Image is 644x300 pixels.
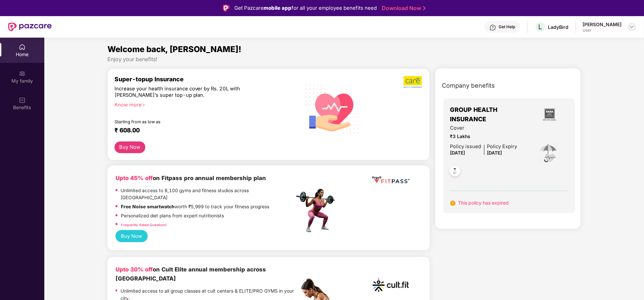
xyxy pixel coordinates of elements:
a: Frequently Asked Questions! [121,223,167,227]
div: LadyBird [548,24,569,30]
img: svg+xml;base64,PHN2ZyBpZD0iQmVuZWZpdHMiIHhtbG5zPSJodHRwOi8vd3d3LnczLm9yZy8yMDAwL3N2ZyIgd2lkdGg9Ij... [19,97,26,103]
span: right [142,103,145,107]
div: Get Pazcare for all your employee benefits need [234,4,377,12]
div: Increase your health insurance cover by Rs. 20L with [PERSON_NAME]’s super top-up plan. [114,86,265,99]
img: svg+xml;base64,PHN2ZyBpZD0iSG9tZSIgeG1sbnM9Imh0dHA6Ly93d3cudzMub3JnLzIwMDAvc3ZnIiB3aWR0aD0iMjAiIG... [19,44,26,50]
div: Policy issued [450,143,481,151]
span: L [539,23,542,31]
div: Starting from as low as [114,119,266,124]
img: Logo [223,5,230,11]
button: Buy Now [116,230,148,243]
b: Upto 30% off [116,266,153,273]
p: Personalized diet plans from expert nutritionists [121,212,224,220]
img: icon [538,142,559,164]
img: Stroke [423,5,426,12]
img: svg+xml;base64,PHN2ZyB3aWR0aD0iMjAiIGhlaWdodD0iMjAiIHZpZXdCb3g9IjAgMCAyMCAyMCIgZmlsbD0ibm9uZSIgeG... [19,70,26,77]
span: GROUP HEALTH INSURANCE [450,105,531,124]
div: Policy Expiry [487,143,517,151]
div: Enjoy your benefits! [107,56,581,63]
span: ₹3 Lakhs [450,133,517,140]
img: insurerLogo [541,105,559,124]
b: Upto 45% off [116,175,153,181]
p: Unlimited access to 8,100 gyms and fitness studios across [GEOGRAPHIC_DATA] [121,187,294,202]
div: Get Help [499,24,515,30]
span: Company benefits [442,81,495,90]
div: Know more [114,102,290,106]
span: This policy has expired [458,200,509,206]
img: fpp.png [294,187,341,234]
div: User [583,28,622,33]
img: svg+xml;base64,PHN2ZyBpZD0iRHJvcGRvd24tMzJ4MzIiIHhtbG5zPSJodHRwOi8vd3d3LnczLm9yZy8yMDAwL3N2ZyIgd2... [629,24,635,30]
b: on Cult Elite annual membership across [GEOGRAPHIC_DATA] [116,266,266,282]
img: svg+xml;base64,PHN2ZyB4bWxucz0iaHR0cDovL3d3dy53My5vcmcvMjAwMC9zdmciIHdpZHRoPSI0OC45NDMiIGhlaWdodD... [447,164,463,180]
span: Welcome back, [PERSON_NAME]! [107,44,242,54]
div: Super-topup Insurance [114,76,294,83]
b: on Fitpass pro annual membership plan [116,175,266,181]
img: svg+xml;base64,PHN2ZyB4bWxucz0iaHR0cDovL3d3dy53My5vcmcvMjAwMC9zdmciIHdpZHRoPSIxNiIgaGVpZ2h0PSIxNi... [450,201,456,206]
div: [PERSON_NAME] [583,21,622,28]
span: [DATE] [450,150,465,156]
img: svg+xml;base64,PHN2ZyBpZD0iSGVscC0zMngzMiIgeG1sbnM9Imh0dHA6Ly93d3cudzMub3JnLzIwMDAvc3ZnIiB3aWR0aD... [490,24,496,31]
img: b5dec4f62d2307b9de63beb79f102df3.png [404,76,423,88]
span: Cover [450,124,517,132]
img: fppp.png [371,174,411,186]
strong: Free Noise smartwatch [121,204,175,209]
button: Buy Now [114,141,145,153]
img: New Pazcare Logo [8,23,52,31]
strong: mobile app [264,5,291,11]
img: svg+xml;base64,PHN2ZyB4bWxucz0iaHR0cDovL3d3dy53My5vcmcvMjAwMC9zdmciIHhtbG5zOnhsaW5rPSJodHRwOi8vd3... [301,76,365,141]
span: [DATE] [487,150,502,156]
div: ₹ 608.00 [114,127,288,135]
p: worth ₹5,999 to track your fitness progress [121,203,270,211]
a: Download Now [382,5,424,12]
